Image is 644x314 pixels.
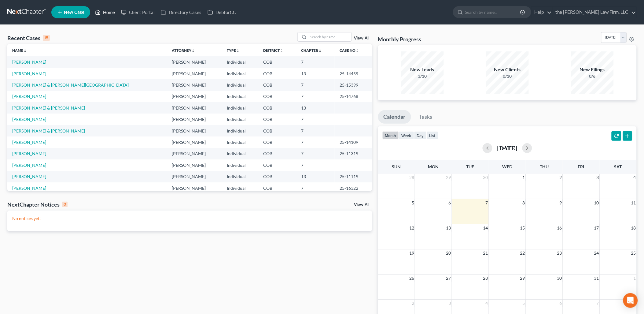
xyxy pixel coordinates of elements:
span: Thu [540,164,549,169]
div: New Filings [571,66,614,73]
span: 10 [594,199,600,207]
td: 7 [296,125,335,136]
a: Calendar [378,110,411,124]
span: 7 [485,199,489,207]
td: Individual [222,148,259,159]
i: unfold_more [23,49,27,53]
input: Search by name... [309,32,351,41]
a: Chapterunfold_more [301,48,322,53]
a: Nameunfold_more [12,48,27,53]
button: day [414,131,427,140]
td: [PERSON_NAME] [167,68,222,79]
span: 8 [522,199,526,207]
td: COB [258,102,296,114]
span: 9 [559,199,563,207]
span: 1 [633,275,637,282]
td: [PERSON_NAME] [167,136,222,148]
td: COB [258,125,296,136]
span: 5 [411,199,415,207]
span: Wed [502,164,512,169]
a: Typeunfold_more [227,48,240,53]
td: 7 [296,148,335,159]
span: 29 [520,275,526,282]
span: 11 [631,199,637,207]
span: 28 [483,275,489,282]
a: [PERSON_NAME] & [PERSON_NAME] [12,128,85,133]
a: the [PERSON_NAME] Law Firm, LLC [553,7,636,18]
span: 30 [557,275,563,282]
td: COB [258,136,296,148]
span: 7 [596,300,600,307]
td: Individual [222,114,259,125]
td: Individual [222,68,259,79]
td: 25-11319 [335,148,372,159]
a: [PERSON_NAME] [12,151,46,156]
span: Tue [466,164,474,169]
div: 0/10 [486,73,529,79]
p: No notices yet! [12,215,367,222]
a: DebtorCC [204,7,239,18]
span: 19 [409,249,415,257]
span: Mon [428,164,439,169]
span: Sat [614,164,622,169]
span: 5 [522,300,526,307]
span: 17 [594,224,600,232]
td: 7 [296,136,335,148]
a: Attorneyunfold_more [172,48,195,53]
a: Home [92,7,118,18]
td: [PERSON_NAME] [167,102,222,114]
td: COB [258,56,296,68]
div: Open Intercom Messenger [623,293,638,308]
span: 21 [483,249,489,257]
td: 25-14459 [335,68,372,79]
i: unfold_more [280,49,283,53]
h3: Monthly Progress [378,36,421,43]
td: Individual [222,91,259,102]
a: Case Nounfold_more [340,48,359,53]
div: New Leads [401,66,444,73]
td: 25-11119 [335,171,372,182]
td: 13 [296,68,335,79]
span: 12 [409,224,415,232]
td: [PERSON_NAME] [167,159,222,171]
div: New Clients [486,66,529,73]
td: 25-16322 [335,182,372,194]
td: Individual [222,56,259,68]
span: 13 [446,224,452,232]
td: [PERSON_NAME] [167,114,222,125]
span: 4 [633,174,637,181]
span: 29 [446,174,452,181]
i: unfold_more [318,49,322,53]
a: View All [354,36,370,40]
td: 25-14109 [335,136,372,148]
div: 0 [62,202,68,207]
a: Help [532,7,552,18]
span: 22 [520,249,526,257]
span: 16 [557,224,563,232]
td: Individual [222,79,259,91]
a: Directory Cases [158,7,204,18]
td: [PERSON_NAME] [167,56,222,68]
a: [PERSON_NAME] [12,163,46,168]
td: COB [258,68,296,79]
span: 24 [594,249,600,257]
a: [PERSON_NAME] [12,117,46,122]
a: Client Portal [118,7,158,18]
span: 26 [409,275,415,282]
span: 18 [631,224,637,232]
span: 3 [448,300,452,307]
span: 2 [411,300,415,307]
button: week [399,131,414,140]
a: [PERSON_NAME] & [PERSON_NAME] [12,105,85,110]
td: [PERSON_NAME] [167,148,222,159]
td: Individual [222,125,259,136]
span: 20 [446,249,452,257]
span: 31 [594,275,600,282]
span: Fri [578,164,584,169]
span: 25 [631,249,637,257]
span: 4 [485,300,489,307]
a: [PERSON_NAME] [12,71,46,76]
span: New Case [64,10,84,15]
td: Individual [222,182,259,194]
a: [PERSON_NAME] [12,59,46,65]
